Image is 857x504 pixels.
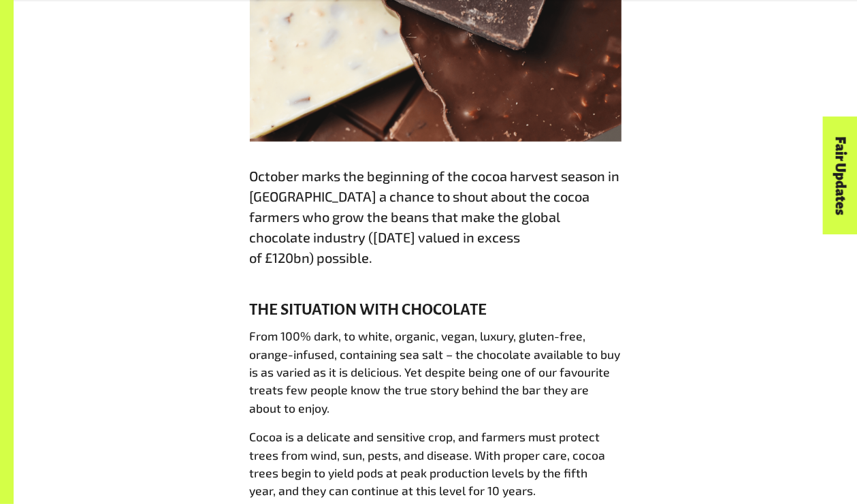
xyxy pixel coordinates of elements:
p: Cocoa is a delicate and sensitive crop, and farmers must protect trees from wind, sun, pests, and... [250,428,621,500]
p: From 100% dark, to white, organic, vegan, luxury, gluten-free, orange-infused, containing sea sal... [250,327,621,417]
p: October marks the beginning of the cocoa harvest season in [GEOGRAPHIC_DATA] a chance to shout ab... [250,166,621,268]
strong: THE SITUATION WITH CHOCOLATE [250,301,487,318]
